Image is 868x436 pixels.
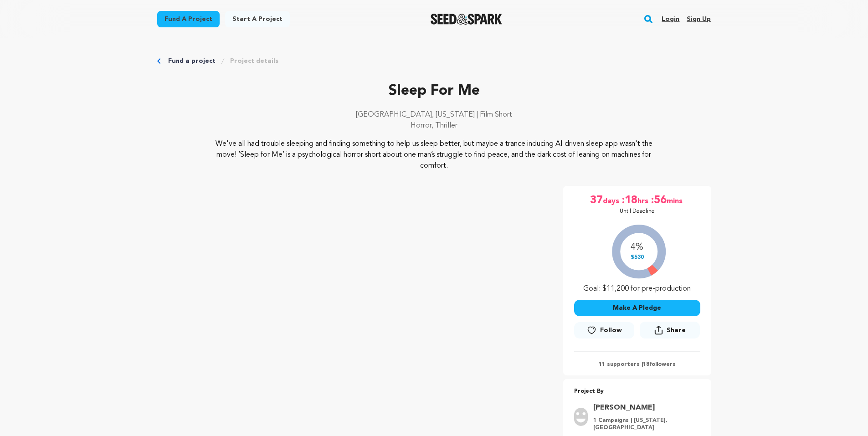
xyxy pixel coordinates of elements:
[574,408,588,426] img: user.png
[650,193,667,208] span: :56
[590,193,603,208] span: 37
[431,14,502,25] img: Seed&Spark Logo Dark Mode
[667,326,686,335] span: Share
[640,322,700,342] span: Share
[574,361,700,368] p: 11 supporters | followers
[157,120,711,131] p: Horror, Thriller
[157,109,711,120] p: [GEOGRAPHIC_DATA], [US_STATE] | Film Short
[600,326,622,335] span: Follow
[230,56,278,66] a: Project details
[637,193,650,208] span: hrs
[574,386,700,397] p: Project By
[431,14,502,25] a: Seed&Spark Homepage
[225,11,290,27] a: Start a project
[157,56,711,66] div: Breadcrumb
[687,12,711,26] a: Sign up
[662,12,679,26] a: Login
[667,193,684,208] span: mins
[157,11,220,27] a: Fund a project
[620,208,655,215] p: Until Deadline
[593,402,695,413] a: Goto Vincent Rosas profile
[574,322,634,339] a: Follow
[212,138,656,171] p: We've all had trouble sleeping and finding something to help us sleep better, but maybe a trance ...
[157,80,711,102] p: Sleep For Me
[603,193,621,208] span: days
[640,322,700,339] button: Share
[574,300,700,316] button: Make A Pledge
[168,56,216,66] a: Fund a project
[593,417,695,431] p: 1 Campaigns | [US_STATE], [GEOGRAPHIC_DATA]
[621,193,637,208] span: :18
[643,362,649,367] span: 18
